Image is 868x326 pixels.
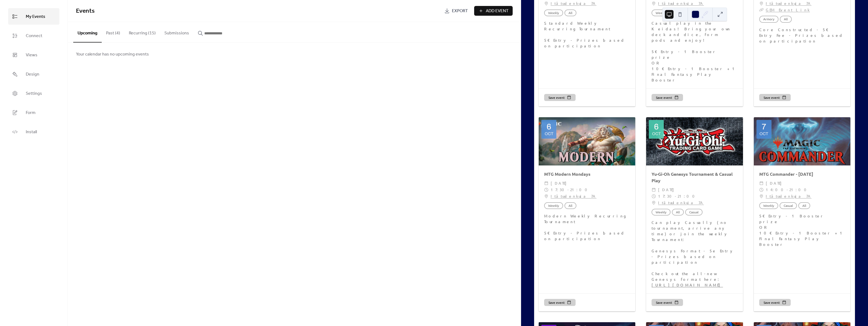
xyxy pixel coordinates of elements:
span: 14:00 [766,187,787,193]
div: ​ [544,187,548,193]
div: Oct [759,132,768,136]
a: Itätuulenkuja 7A [551,193,596,200]
a: [URL][DOMAIN_NAME] [652,282,723,287]
div: Core Constructed - 5€ Entry Fee - Prizes based on participation [754,27,850,44]
a: Settings [8,85,59,102]
a: My Events [8,8,59,25]
div: ​ [652,187,656,193]
div: ​ [544,0,548,7]
a: Itätuulenkuja 7A [766,0,812,7]
div: ​ [652,0,656,7]
a: Connect [8,27,59,44]
span: Views [26,51,37,59]
span: - [675,193,678,200]
div: Oct [652,132,661,136]
div: ​ [759,180,764,187]
div: MTG Commander - [DATE] [754,171,850,177]
div: Modern Weekly Recurring Tournament 5€ Entry - Prizes based on participation [539,213,635,242]
button: Save event [544,299,576,306]
button: Save event [544,94,576,101]
div: ​ [652,193,656,200]
span: [DATE] [658,187,677,193]
div: Casual play in the Keidas! Bring your own deck and dice, form pods and enjoy! 5€ Entry - 1 Booste... [646,20,743,83]
button: Upcoming [73,22,102,43]
div: ​ [759,0,764,7]
span: 17:30 [658,193,675,200]
span: Install [26,128,37,136]
a: Design [8,66,59,82]
div: ​ [652,200,656,206]
div: MTG Modern Mondays [539,171,635,177]
span: Form [26,109,36,117]
div: ​ [759,7,764,13]
span: 21:00 [789,187,810,193]
div: 7 [762,123,766,131]
button: Past (4) [102,22,125,42]
div: 6 [654,123,659,131]
button: Save event [652,94,683,101]
a: Install [8,123,59,140]
span: Connect [26,32,42,40]
div: ​ [544,193,548,200]
div: Oct [545,132,553,136]
a: Itätuulenkuja 7A [766,193,812,200]
a: Itätuulenkuja 7A [658,200,704,206]
div: ​ [759,187,764,193]
span: - [787,187,789,193]
span: [DATE] [551,180,569,187]
a: Views [8,47,59,63]
div: Standard Weekly Recurring Tournament 5€ Entry - Prizes based on participation [539,20,635,49]
span: [DATE] [766,180,784,187]
a: Export [440,6,472,16]
button: Recurring (15) [125,22,160,42]
span: Your calendar has no upcoming events [76,51,149,58]
span: Export [452,8,468,14]
a: Itätuulenkuja 7A [658,0,704,7]
span: Events [76,5,95,17]
span: 21:00 [678,193,698,200]
span: Add Event [486,8,509,14]
span: 17:30 [551,187,567,193]
a: GEM Event Link [766,7,810,12]
span: My Events [26,12,45,21]
button: Save event [759,94,791,101]
button: Save event [652,299,683,306]
span: - [567,187,570,193]
button: Add Event [474,6,513,16]
div: ​ [544,180,548,187]
button: Save event [759,299,791,306]
div: 5€ Entry - 1 Booster prize OR 10€ Entry - 1 Booster + 1 Final Fantasy Play Booster [754,213,850,247]
span: Design [26,70,39,79]
button: Submissions [160,22,193,42]
div: 6 [547,123,551,131]
a: Form [8,104,59,121]
span: Settings [26,89,42,98]
span: 21:00 [570,187,591,193]
div: Yu-Gi-Oh Genesys Tournament & Casual Play [646,171,743,184]
div: ​ [759,193,764,200]
div: Can play Casually (no tournament, arrive any time) or join the weekly Tournament: Genesys Format ... [646,220,743,288]
a: Itätuulenkuja 7A [551,0,596,7]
